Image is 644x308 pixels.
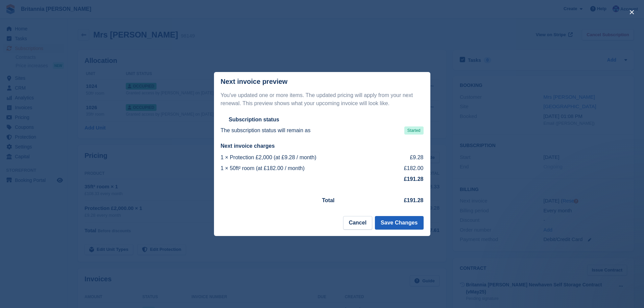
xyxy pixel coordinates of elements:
[221,126,311,135] p: The subscription status will remain as
[221,91,424,108] p: You've updated one or more items. The updated pricing will apply from your next renewal. This pre...
[404,126,424,135] span: Started
[404,176,424,182] strong: £191.28
[389,163,424,174] td: £182.00
[229,116,279,123] h2: Subscription status
[375,216,423,230] button: Save Changes
[221,152,389,163] td: 1 × Protection £2,000 (at £9.28 / month)
[221,163,389,174] td: 1 × 50ft² room (at £182.00 / month)
[389,152,424,163] td: £9.28
[221,78,288,86] p: Next invoice preview
[221,143,424,149] h2: Next invoice charges
[404,197,424,203] strong: £191.28
[626,7,637,18] button: close
[343,216,372,230] button: Cancel
[322,197,335,203] strong: Total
